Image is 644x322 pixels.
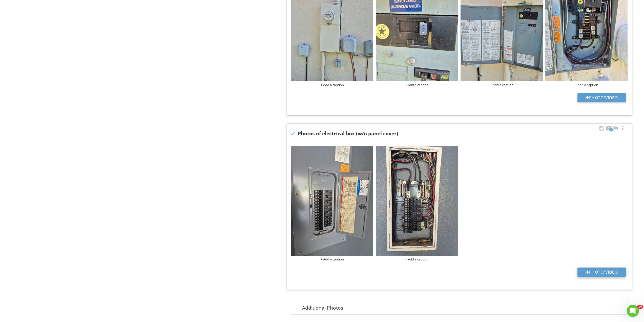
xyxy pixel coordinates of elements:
[376,146,458,255] img: photo.jpg
[577,268,626,277] button: Photo/Video
[291,83,373,87] div: + Add a caption
[461,83,543,87] div: + Add a caption
[291,257,373,261] div: + Add a caption
[637,305,643,309] span: 10
[609,128,613,131] span: 2
[627,305,639,317] iframe: Intercom live chat
[545,83,628,87] div: + Add a caption
[376,257,458,261] div: + Add a caption
[291,146,373,255] img: photo.jpg
[577,93,626,102] button: Photo/Video
[376,83,458,87] div: + Add a caption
